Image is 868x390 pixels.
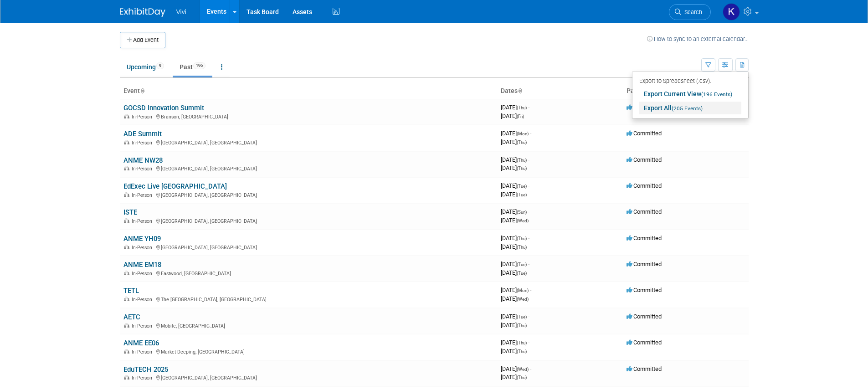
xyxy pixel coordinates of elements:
a: TETL [123,287,139,295]
a: EduTECH 2025 [123,365,168,374]
a: Past196 [173,58,212,76]
span: [DATE] [501,191,527,198]
div: [GEOGRAPHIC_DATA], [GEOGRAPHIC_DATA] [123,191,493,198]
span: (Thu) [517,166,527,171]
img: In-Person Event [124,166,129,170]
span: Committed [627,287,662,293]
span: [DATE] [501,217,529,224]
a: EdExec Live [GEOGRAPHIC_DATA] [123,182,227,190]
span: [DATE] [501,287,531,293]
div: [GEOGRAPHIC_DATA], [GEOGRAPHIC_DATA] [123,139,493,146]
div: [GEOGRAPHIC_DATA], [GEOGRAPHIC_DATA] [123,374,493,381]
span: - [530,130,531,137]
span: Vivi [176,8,186,15]
span: In-Person [132,323,155,329]
span: Committed [627,235,662,241]
span: (205 Events) [672,105,703,112]
span: - [530,287,531,293]
span: Committed [627,261,662,267]
span: (Tue) [517,262,527,267]
a: ANME EM18 [123,261,161,269]
span: (Tue) [517,192,527,197]
img: In-Person Event [124,192,129,197]
span: - [528,313,529,320]
span: Committed [627,104,662,111]
span: (Thu) [517,236,527,241]
a: ANME YH09 [123,235,161,243]
span: [DATE] [501,243,527,250]
span: In-Person [132,349,155,355]
span: Committed [627,313,662,320]
div: Branson, [GEOGRAPHIC_DATA] [123,113,493,120]
a: ANME EE06 [123,339,159,347]
span: [DATE] [501,339,529,346]
a: Export Current View(196 Events) [639,87,741,100]
span: - [528,235,529,241]
div: [GEOGRAPHIC_DATA], [GEOGRAPHIC_DATA] [123,243,493,251]
img: In-Person Event [124,114,129,118]
th: Dates [497,83,623,99]
span: [DATE] [501,313,529,320]
img: In-Person Event [124,245,129,249]
span: In-Person [132,271,155,277]
a: ISTE [123,208,137,216]
span: - [530,365,531,372]
span: In-Person [132,218,155,224]
span: (Tue) [517,271,527,276]
span: (Thu) [517,140,527,145]
span: In-Person [132,192,155,198]
span: Committed [627,182,662,189]
a: How to sync to an external calendar... [647,36,749,42]
span: (Sun) [517,210,527,215]
span: [DATE] [501,295,529,302]
div: The [GEOGRAPHIC_DATA], [GEOGRAPHIC_DATA] [123,295,493,303]
img: Kelly Chadwick [723,3,740,21]
span: [DATE] [501,348,527,354]
span: Committed [627,339,662,346]
span: In-Person [132,166,155,172]
span: [DATE] [501,322,527,328]
span: (Fri) [517,114,524,119]
span: (Tue) [517,314,527,319]
span: Committed [627,208,662,215]
span: (Thu) [517,105,527,110]
div: Mobile, [GEOGRAPHIC_DATA] [123,322,493,329]
div: Market Deeping, [GEOGRAPHIC_DATA] [123,348,493,355]
span: - [528,339,529,346]
span: (Thu) [517,375,527,380]
span: - [528,261,529,267]
img: ExhibitDay [120,8,165,17]
span: (Thu) [517,340,527,345]
span: [DATE] [501,208,529,215]
span: - [528,182,529,189]
span: Committed [627,365,662,372]
span: (Thu) [517,158,527,163]
span: (196 Events) [701,91,732,97]
img: In-Person Event [124,297,129,301]
span: [DATE] [501,365,531,372]
span: Committed [627,130,662,137]
span: (Wed) [517,297,529,302]
span: (Thu) [517,245,527,250]
img: In-Person Event [124,349,129,354]
img: In-Person Event [124,375,129,380]
span: (Mon) [517,288,529,293]
a: ANME NW28 [123,156,163,164]
span: In-Person [132,297,155,303]
span: [DATE] [501,104,529,111]
a: ADE Summit [123,130,162,138]
span: In-Person [132,245,155,251]
span: In-Person [132,375,155,381]
span: [DATE] [501,113,524,119]
span: - [528,208,529,215]
img: In-Person Event [124,218,129,223]
span: 196 [193,62,205,69]
span: [DATE] [501,261,529,267]
img: In-Person Event [124,271,129,275]
th: Participation [623,83,749,99]
span: - [528,156,529,163]
span: - [528,104,529,111]
a: GOCSD Innovation Summit [123,104,204,112]
span: [DATE] [501,235,529,241]
span: (Wed) [517,367,529,372]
